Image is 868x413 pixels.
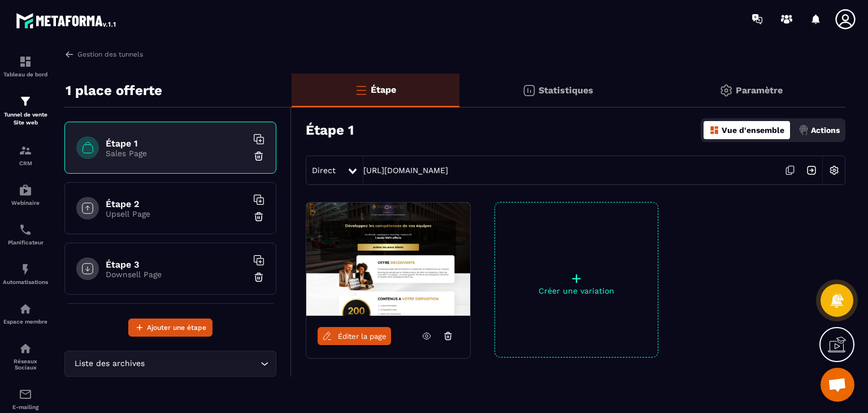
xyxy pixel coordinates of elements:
p: Tunnel de vente Site web [3,111,48,127]
a: Ouvrir le chat [821,368,854,402]
button: Ajouter une étape [128,319,212,337]
a: Gestion des tunnels [64,49,143,59]
a: formationformationTunnel de vente Site web [3,86,48,135]
p: Réseaux Sociaux [3,358,48,371]
p: Actions [811,126,840,135]
span: Ajouter une étape [147,322,206,333]
h3: Étape 1 [306,122,354,138]
p: E-mailing [3,404,48,410]
img: automations [19,263,32,276]
img: setting-gr.5f69749f.svg [719,84,733,97]
a: Éditer la page [318,327,391,345]
h6: Étape 3 [106,259,247,270]
img: arrow [64,49,75,59]
img: social-network [19,342,32,355]
img: formation [19,144,32,157]
a: formationformationCRM [3,135,48,175]
p: Paramètre [736,85,783,96]
p: CRM [3,160,48,166]
img: trash [253,211,264,222]
img: scheduler [19,223,32,236]
p: Statistiques [539,85,593,96]
p: Vue d'ensemble [722,126,784,135]
a: formationformationTableau de bord [3,46,48,86]
img: email [19,388,32,401]
a: automationsautomationsEspace membre [3,294,48,333]
img: arrow-next.bcc2205e.svg [801,160,822,181]
img: trash [253,272,264,283]
img: logo [16,10,118,31]
img: trash [253,150,264,162]
p: Espace membre [3,319,48,325]
a: schedulerschedulerPlanificateur [3,214,48,254]
p: Sales Page [106,149,247,158]
p: Tableau de bord [3,71,48,78]
img: setting-w.858f3a88.svg [823,160,845,181]
p: + [495,270,658,286]
a: [URL][DOMAIN_NAME] [363,166,448,175]
h6: Étape 1 [106,138,247,149]
p: Planificateur [3,239,48,246]
span: Éditer la page [338,332,387,341]
img: automations [19,183,32,197]
input: Search for option [147,358,258,370]
img: automations [19,302,32,316]
img: bars-o.4a397970.svg [354,83,368,97]
div: Search for option [64,351,276,377]
img: formation [19,55,32,68]
p: Créer une variation [495,286,658,295]
a: social-networksocial-networkRéseaux Sociaux [3,333,48,379]
p: Étape [371,84,396,95]
h6: Étape 2 [106,199,247,209]
img: formation [19,94,32,108]
p: Downsell Page [106,270,247,279]
p: 1 place offerte [66,79,162,102]
p: Webinaire [3,200,48,206]
span: Liste des archives [72,358,147,370]
img: dashboard-orange.40269519.svg [709,125,719,135]
img: stats.20deebd0.svg [522,84,536,97]
img: image [306,203,470,316]
a: automationsautomationsAutomatisations [3,254,48,294]
p: Automatisations [3,279,48,285]
img: actions.d6e523a2.png [798,125,809,135]
a: automationsautomationsWebinaire [3,175,48,214]
span: Direct [312,166,336,175]
p: Upsell Page [106,209,247,218]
